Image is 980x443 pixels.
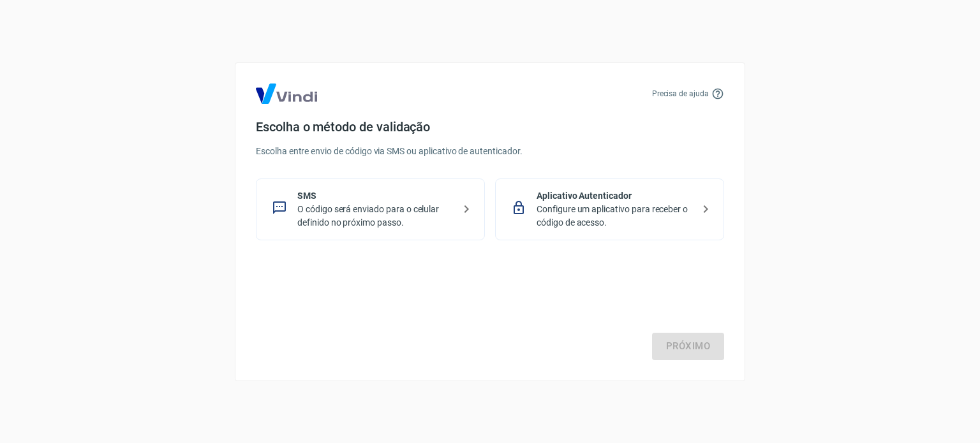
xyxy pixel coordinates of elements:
p: Aplicativo Autenticador [537,189,693,203]
div: SMSO código será enviado para o celular definido no próximo passo. [256,178,485,240]
p: SMS [297,189,454,203]
div: Aplicativo AutenticadorConfigure um aplicativo para receber o código de acesso. [495,178,724,240]
p: O código será enviado para o celular definido no próximo passo. [297,203,454,229]
p: Configure um aplicativo para receber o código de acesso. [537,203,693,229]
p: Precisa de ajuda [652,88,709,99]
h4: Escolha o método de validação [256,119,724,134]
img: Logo Vind [256,84,317,104]
p: Escolha entre envio de código via SMS ou aplicativo de autenticador. [256,145,724,158]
